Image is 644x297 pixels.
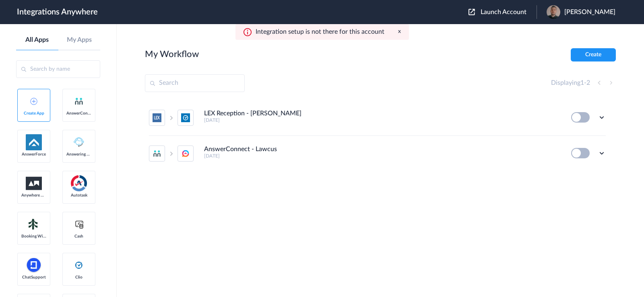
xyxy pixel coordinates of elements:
h5: [DATE] [204,153,560,159]
h5: [DATE] [204,117,560,123]
button: Launch Account [469,8,537,16]
span: AnswerConnect [66,111,91,116]
h4: Displaying - [551,79,590,87]
span: Create App [21,111,46,116]
img: clio-logo.svg [74,260,84,270]
span: Autotask [66,193,91,198]
button: Create [571,48,616,61]
img: add-icon.svg [30,98,37,105]
span: Clio [66,275,91,280]
span: AnswerForce [21,152,46,157]
img: Answering_service.png [71,134,87,150]
span: Cash [66,234,91,239]
span: [PERSON_NAME] [564,8,615,16]
img: aww.png [26,177,42,190]
h4: AnswerConnect - Lawcus [204,145,277,153]
span: 1 [580,80,584,86]
img: image0.jpeg [547,5,560,19]
input: Search by name [16,60,100,78]
p: Integration setup is not there for this account [256,28,384,36]
button: x [398,28,401,35]
a: All Apps [16,36,58,44]
span: Launch Account [481,9,526,15]
img: autotask.png [71,175,87,191]
img: af-app-logo.svg [26,134,42,150]
img: cash-logo.svg [74,219,84,229]
span: ChatSupport [21,275,46,280]
span: Answering Service [66,152,91,157]
h1: Integrations Anywhere [17,7,98,17]
h4: LEX Reception - [PERSON_NAME] [204,110,301,117]
img: launch-acct-icon.svg [469,9,475,15]
span: 2 [586,80,590,86]
input: Search [145,74,245,92]
a: My Apps [58,36,101,44]
h2: My Workflow [145,49,199,59]
span: Booking Widget [21,234,46,239]
img: Setmore_Logo.svg [26,217,42,231]
img: answerconnect-logo.svg [74,96,84,106]
span: Anywhere Works [21,193,46,198]
img: chatsupport-icon.svg [26,257,42,273]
